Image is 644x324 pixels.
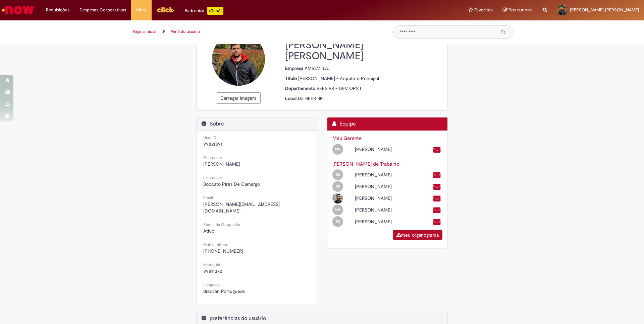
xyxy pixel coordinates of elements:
[203,201,280,214] span: [PERSON_NAME][EMAIL_ADDRESS][DOMAIN_NAME]
[350,146,417,153] div: [PERSON_NAME]
[317,85,361,91] span: BEES BR - DEV OPS I
[327,215,418,227] div: Open Profile: Rodrigo Barbosa Costa
[350,207,417,213] div: [PERSON_NAME]
[332,121,442,127] h2: Equipe
[570,7,639,13] span: [PERSON_NAME] [PERSON_NAME]
[203,288,245,294] span: Brazilian Portuguese
[433,146,441,154] a: Enviar um e-mail para Marcio.Guima@AB-inbev.com
[202,315,442,322] h2: preferências do usuário
[305,65,329,71] span: AMBEV S.A.
[285,95,298,101] strong: Local
[285,85,317,91] strong: Departamento
[79,7,126,13] span: Despesas Corporativas
[298,75,379,81] span: [PERSON_NAME] - Arquiteto Principal
[327,180,418,192] div: Open Profile: Douglas Jean Dionizio da Silva
[216,92,261,104] button: Carregar imagem
[133,29,156,34] a: Página inicial
[350,183,417,190] div: [PERSON_NAME]
[203,175,222,180] small: Last name
[393,230,442,240] a: meu organograma
[203,242,228,247] small: Mobile phone
[327,204,418,215] div: Open Profile: Maria Luisa Souza Matos
[131,25,382,38] ul: Trilhas de página
[332,161,442,167] h3: [PERSON_NAME] de Trabalho
[433,171,441,179] a: Enviar um e-mail para diego.correa@ab-inbev.com
[327,192,418,204] div: Open Profile: Jefferson Silva
[350,195,417,201] div: [PERSON_NAME]
[508,7,533,13] span: Rascunhos
[203,268,222,274] span: 99811372
[203,181,260,187] span: Boccato Pires De Camargo
[332,136,442,141] h3: Meu Gerente
[203,155,222,160] small: First name
[203,228,214,234] span: Ativo
[285,39,442,62] h2: [PERSON_NAME] [PERSON_NAME]
[474,7,493,13] span: Favoritos
[202,121,312,127] h2: Sobre
[157,5,175,15] img: click_logo_yellow_360x200.png
[285,65,305,71] strong: Empresa
[336,172,340,177] span: DS
[335,147,340,151] span: MG
[207,7,223,15] p: +GenAi
[327,168,418,180] div: Open Profile: Diego Rodrigo Correa Dos Santos
[336,184,340,188] span: DS
[203,161,240,167] span: [PERSON_NAME]
[285,75,298,81] strong: Título
[171,29,200,34] a: Perfil do usuário
[433,218,441,226] a: Enviar um e-mail para Rodrigo.Barbosa@AB-Inbev.com
[350,171,417,178] div: [PERSON_NAME]
[433,195,441,202] a: Enviar um e-mail para Jefferson.Silva@AB-inbev.com
[203,222,240,227] small: Status da Ocupação
[336,219,340,224] span: RC
[1,3,35,17] img: ServiceNow
[327,143,418,155] div: Open Profile: Marcio Yugi Guima
[203,141,222,147] span: 99821891
[203,248,243,254] span: [PHONE_NUMBER]
[136,7,147,13] span: More
[433,183,441,191] a: Enviar um e-mail para Douglas.Dionizio@AB-inbev.com
[203,262,220,267] small: Matricula
[46,7,69,13] span: Requisições
[503,7,533,13] a: Rascunhos
[335,208,341,212] span: MM
[298,95,323,101] span: Dir BEES BR
[433,207,441,214] a: Enviar um e-mail para Maria.Matos@AB-Inbev.com
[203,135,216,140] small: User ID
[350,218,417,225] div: [PERSON_NAME]
[185,7,223,15] div: Padroniza
[203,282,221,288] small: Language
[203,195,213,200] small: Email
